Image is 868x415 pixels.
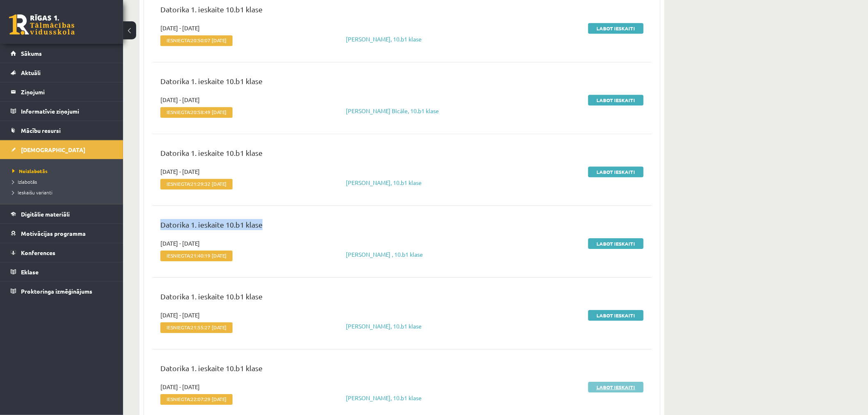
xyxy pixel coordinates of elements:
[11,121,113,140] a: Mācību resursi
[21,268,39,276] span: Eklase
[191,324,226,330] span: 21:55:27 [DATE]
[21,82,113,101] legend: Ziņojumi
[160,75,644,91] p: Datorika 1. ieskaite 10.b1 klase
[12,178,37,185] span: Izlabotās
[21,249,55,256] span: Konferences
[160,107,233,118] span: Iesniegta:
[160,35,233,46] span: Iesniegta:
[160,147,644,162] p: Datorika 1. ieskaite 10.b1 klase
[588,238,644,249] a: Labot ieskaiti
[12,189,53,196] span: Ieskaišu varianti
[160,219,644,234] p: Datorika 1. ieskaite 10.b1 klase
[588,166,644,177] a: Labot ieskaiti
[21,230,86,237] span: Motivācijas programma
[160,322,233,333] span: Iesniegta:
[160,239,200,248] span: [DATE] - [DATE]
[160,363,644,378] p: Datorika 1. ieskaite 10.b1 klase
[11,82,113,101] a: Ziņojumi
[160,311,200,319] span: [DATE] - [DATE]
[9,14,75,35] a: Rīgas 1. Tālmācības vidusskola
[21,210,70,218] span: Digitālie materiāli
[11,282,113,301] a: Proktoringa izmēģinājums
[11,140,113,159] a: [DEMOGRAPHIC_DATA]
[21,146,85,153] span: [DEMOGRAPHIC_DATA]
[191,37,226,43] span: 20:50:07 [DATE]
[588,95,644,105] a: Labot ieskaiti
[11,44,113,63] a: Sākums
[21,69,41,76] span: Aktuāli
[11,243,113,262] a: Konferences
[12,189,115,196] a: Ieskaišu varianti
[11,262,113,281] a: Eklase
[346,107,439,114] a: [PERSON_NAME] Bicāle, 10.b1 klase
[11,102,113,121] a: Informatīvie ziņojumi
[346,35,422,43] a: [PERSON_NAME], 10.b1 klase
[160,96,200,104] span: [DATE] - [DATE]
[12,167,115,175] a: Neizlabotās
[191,396,226,402] span: 22:07:29 [DATE]
[21,102,113,121] legend: Informatīvie ziņojumi
[160,383,200,391] span: [DATE] - [DATE]
[588,23,644,34] a: Labot ieskaiti
[21,287,92,295] span: Proktoringa izmēģinājums
[11,224,113,243] a: Motivācijas programma
[160,24,200,32] span: [DATE] - [DATE]
[346,179,422,186] a: [PERSON_NAME], 10.b1 klase
[191,181,226,187] span: 21:29:32 [DATE]
[12,168,48,174] span: Neizlabotās
[191,253,226,258] span: 21:40:19 [DATE]
[160,251,233,261] span: Iesniegta:
[11,205,113,223] a: Digitālie materiāli
[160,167,200,176] span: [DATE] - [DATE]
[160,179,233,189] span: Iesniegta:
[346,322,422,330] a: [PERSON_NAME], 10.b1 klase
[11,63,113,82] a: Aktuāli
[12,178,115,185] a: Izlabotās
[346,394,422,401] a: [PERSON_NAME], 10.b1 klase
[588,382,644,392] a: Labot ieskaiti
[21,127,61,134] span: Mācību resursi
[160,291,644,306] p: Datorika 1. ieskaite 10.b1 klase
[588,310,644,321] a: Labot ieskaiti
[160,4,644,19] p: Datorika 1. ieskaite 10.b1 klase
[21,50,42,57] span: Sākums
[160,394,233,405] span: Iesniegta:
[346,251,423,258] a: [PERSON_NAME] , 10.b1 klase
[191,109,226,115] span: 20:58:49 [DATE]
